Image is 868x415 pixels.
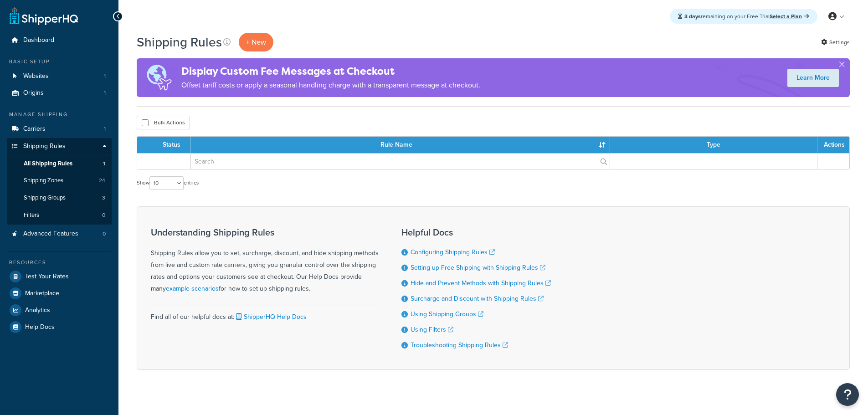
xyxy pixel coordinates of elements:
[7,172,112,189] li: Shipping Zones
[104,89,106,97] span: 1
[411,340,508,350] a: Troubleshooting Shipping Rules
[411,294,544,303] a: Surcharge and Discount with Shipping Rules
[137,116,190,129] button: Bulk Actions
[24,160,72,168] span: All Shipping Rules
[23,89,44,97] span: Origins
[7,207,112,224] a: Filters 0
[836,383,859,406] button: Open Resource Center
[7,138,112,155] a: Shipping Rules
[103,160,105,168] span: 1
[23,72,49,80] span: Websites
[191,154,610,169] input: Search
[401,227,551,237] h3: Helpful Docs
[7,268,112,285] a: Test Your Rates
[104,125,106,133] span: 1
[684,12,701,20] strong: 3 days
[411,263,545,272] a: Setting up Free Shipping with Shipping Rules
[151,227,379,237] h3: Understanding Shipping Rules
[7,121,112,138] a: Carriers 1
[149,176,184,190] select: Showentries
[7,121,112,138] li: Carriers
[7,225,112,242] a: Advanced Features 0
[7,225,112,242] li: Advanced Features
[181,64,480,79] h4: Display Custom Fee Messages at Checkout
[7,190,112,206] li: Shipping Groups
[152,137,191,153] th: Status
[7,319,112,335] a: Help Docs
[181,79,480,92] p: Offset tariff costs or apply a seasonal handling charge with a transparent message at checkout.
[151,227,379,295] div: Shipping Rules allow you to set, surcharge, discount, and hide shipping methods from live and cus...
[166,284,219,293] a: example scenarios
[23,230,78,238] span: Advanced Features
[23,125,46,133] span: Carriers
[7,207,112,224] li: Filters
[7,32,112,49] a: Dashboard
[24,194,66,202] span: Shipping Groups
[7,190,112,206] a: Shipping Groups 3
[10,7,78,25] a: ShipperHQ Home
[7,285,112,302] a: Marketplace
[102,211,105,219] span: 0
[670,9,817,24] div: remaining on your Free Trial
[411,309,483,319] a: Using Shipping Groups
[7,68,112,85] a: Websites 1
[234,312,307,322] a: ShipperHQ Help Docs
[23,36,54,44] span: Dashboard
[7,302,112,318] a: Analytics
[137,176,199,190] label: Show entries
[411,278,551,288] a: Hide and Prevent Methods with Shipping Rules
[610,137,817,153] th: Type
[7,85,112,102] li: Origins
[7,259,112,266] div: Resources
[7,155,112,172] a: All Shipping Rules 1
[821,36,850,49] a: Settings
[7,58,112,66] div: Basic Setup
[25,290,59,297] span: Marketplace
[24,211,39,219] span: Filters
[7,172,112,189] a: Shipping Zones 24
[7,111,112,118] div: Manage Shipping
[103,230,106,238] span: 0
[102,194,105,202] span: 3
[25,273,69,281] span: Test Your Rates
[191,137,610,153] th: Rule Name
[104,72,106,80] span: 1
[25,323,55,331] span: Help Docs
[7,68,112,85] li: Websites
[770,12,809,20] a: Select a Plan
[817,137,849,153] th: Actions
[23,143,66,150] span: Shipping Rules
[411,247,495,257] a: Configuring Shipping Rules
[137,58,181,97] img: duties-banner-06bc72dcb5fe05cb3f9472aba00be2ae8eb53ab6f0d8bb03d382ba314ac3c341.png
[137,33,222,51] h1: Shipping Rules
[99,177,105,184] span: 24
[24,177,63,184] span: Shipping Zones
[787,69,839,87] a: Learn More
[411,325,453,334] a: Using Filters
[25,307,50,314] span: Analytics
[151,304,379,323] div: Find all of our helpful docs at:
[239,33,273,51] p: + New
[7,155,112,172] li: All Shipping Rules
[7,138,112,225] li: Shipping Rules
[7,85,112,102] a: Origins 1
